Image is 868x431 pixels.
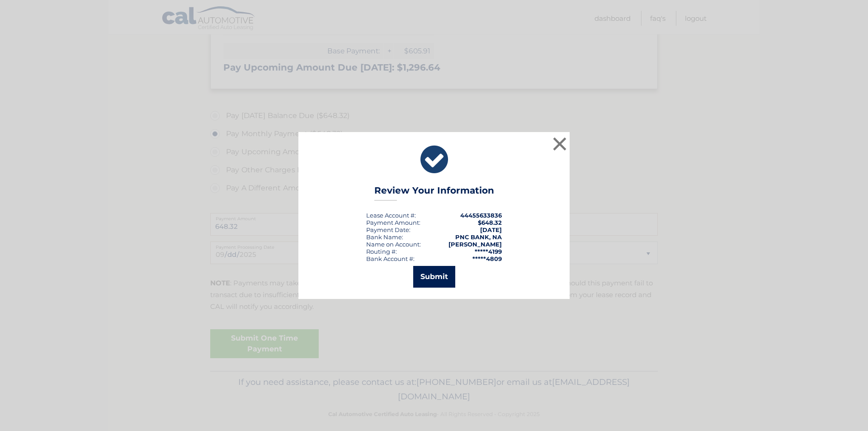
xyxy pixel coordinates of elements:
[366,226,410,233] div: :
[460,212,502,219] strong: 44455633836
[366,226,409,233] span: Payment Date
[448,241,502,248] strong: [PERSON_NAME]
[480,226,502,233] span: [DATE]
[413,266,455,288] button: Submit
[366,248,397,255] div: Routing #:
[366,233,403,241] div: Bank Name:
[366,219,420,226] div: Payment Amount:
[366,241,421,248] div: Name on Account:
[366,255,415,262] div: Bank Account #:
[366,212,416,219] div: Lease Account #:
[478,219,502,226] span: $648.32
[455,233,502,241] strong: PNC BANK, NA
[374,185,494,201] h3: Review Your Information
[551,135,569,153] button: ×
